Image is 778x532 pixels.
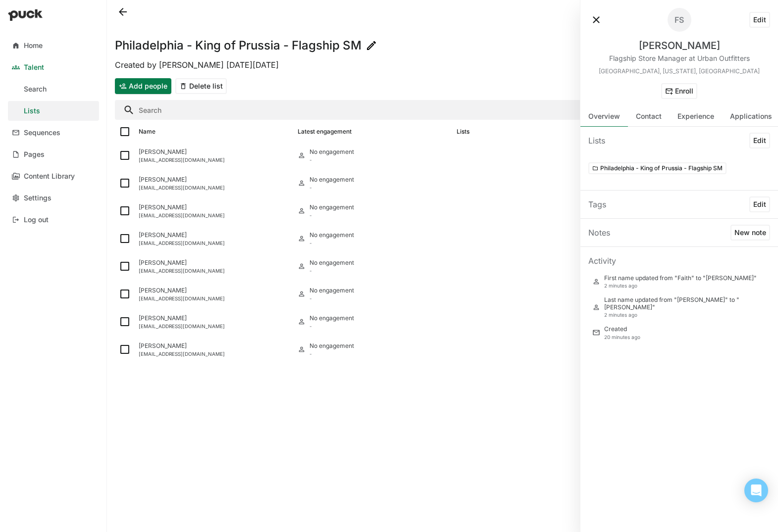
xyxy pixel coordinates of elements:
[310,295,354,301] div: -
[24,63,44,72] div: Talent
[24,194,52,202] div: Settings
[8,101,99,121] a: Lists
[310,185,354,191] div: -
[310,232,354,239] div: No engagement
[115,40,362,51] h1: Philadelphia - King of Prussia - Flagship SM
[24,42,43,50] div: Home
[749,196,770,212] button: Edit
[24,216,49,224] div: Log out
[310,148,354,155] div: No engagement
[139,295,290,301] div: [EMAIL_ADDRESS][DOMAIN_NAME]
[604,275,757,282] div: First name updated from "Faith" to "[PERSON_NAME]"
[175,78,227,94] button: Delete list
[139,240,290,246] div: [EMAIL_ADDRESS][DOMAIN_NAME]
[749,133,770,148] button: Edit
[588,135,605,146] div: Lists
[730,225,770,241] button: New note
[604,334,640,340] div: 20 minutes ago
[661,83,697,99] button: Enroll
[310,323,354,329] div: -
[8,36,99,55] a: Home
[139,351,290,357] div: [EMAIL_ADDRESS][DOMAIN_NAME]
[310,259,354,266] div: No engagement
[8,188,99,208] a: Settings
[139,342,290,349] div: [PERSON_NAME]
[24,150,45,159] div: Pages
[139,204,290,211] div: [PERSON_NAME]
[310,351,354,357] div: -
[588,162,726,174] button: Philadelphia - King of Prussia - Flagship SM
[8,123,99,143] a: Sequences
[139,287,290,294] div: [PERSON_NAME]
[139,176,290,183] div: [PERSON_NAME]
[24,172,75,181] div: Content Library
[599,65,760,75] div: [GEOGRAPHIC_DATA], [US_STATE], [GEOGRAPHIC_DATA]
[604,296,766,311] div: Last name updated from "[PERSON_NAME]" to "[PERSON_NAME]"
[310,342,354,349] div: No engagement
[8,145,99,164] a: Pages
[744,479,768,502] div: Open Intercom Messenger
[24,85,47,94] div: Search
[677,112,714,121] div: Experience
[749,12,770,28] button: Edit
[139,259,290,266] div: [PERSON_NAME]
[310,240,354,246] div: -
[24,107,40,115] div: Lists
[115,59,770,70] div: Created by [PERSON_NAME] [DATE][DATE]
[604,283,757,289] div: 2 minutes ago
[8,57,99,77] a: Talent
[636,112,662,121] div: Contact
[588,112,620,121] div: Overview
[139,157,290,163] div: [EMAIL_ADDRESS][DOMAIN_NAME]
[674,16,684,24] div: FS
[609,53,750,63] div: Flagship Store Manager at Urban Outfitters
[115,78,171,94] button: Add people
[310,212,354,218] div: -
[604,326,640,333] div: Created
[310,287,354,294] div: No engagement
[298,128,352,135] div: Latest engagement
[310,176,354,183] div: No engagement
[24,129,60,137] div: Sequences
[115,100,770,120] input: Search
[8,166,99,186] a: Content Library
[310,157,354,163] div: -
[139,212,290,218] div: [EMAIL_ADDRESS][DOMAIN_NAME]
[730,112,772,121] div: Applications
[139,185,290,191] div: [EMAIL_ADDRESS][DOMAIN_NAME]
[139,268,290,274] div: [EMAIL_ADDRESS][DOMAIN_NAME]
[457,128,469,135] div: Lists
[604,312,766,318] div: 2 minutes ago
[588,198,606,210] div: Tags
[139,323,290,329] div: [EMAIL_ADDRESS][DOMAIN_NAME]
[588,227,610,239] div: Notes
[139,128,156,135] div: Name
[588,255,616,267] div: Activity
[139,315,290,322] div: [PERSON_NAME]
[139,232,290,239] div: [PERSON_NAME]
[310,204,354,211] div: No engagement
[639,40,720,51] div: [PERSON_NAME]
[139,148,290,155] div: [PERSON_NAME]
[310,268,354,274] div: -
[310,315,354,322] div: No engagement
[8,79,99,99] a: Search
